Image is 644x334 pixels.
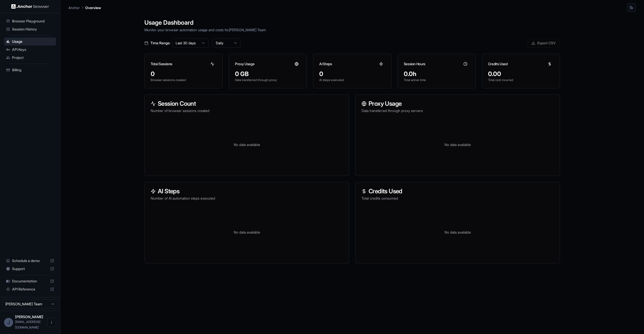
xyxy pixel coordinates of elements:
h3: AI Steps [151,188,343,194]
span: Documentation [12,279,48,284]
div: No data available [361,119,554,170]
h3: Proxy Usage [235,61,254,66]
p: Data transferred through proxy [235,78,301,82]
div: No data available [151,207,343,257]
span: Support [12,266,48,271]
h3: Total Sessions [151,61,172,66]
div: 0 GB [235,70,301,78]
div: Billing [4,66,56,74]
p: Monitor your browser automation usage and costs for [PERSON_NAME] Team [144,27,560,32]
div: Documentation [4,277,56,285]
h1: Usage Dashboard [144,18,560,27]
p: AI steps executed [319,78,385,82]
span: Usage [12,39,54,44]
div: Schedule a demo [4,257,56,265]
p: Number of AI automation steps executed [151,196,343,201]
h3: Proxy Usage [361,101,554,107]
p: Anchor [68,5,80,10]
div: Session History [4,25,56,33]
span: Billing [12,67,54,72]
span: Session History [12,27,54,32]
div: Browser Playground [4,17,56,25]
button: Open menu [47,318,56,327]
span: James Campbell [15,315,43,319]
img: Anchor Logo [11,4,49,9]
h3: Session Hours [404,61,425,66]
div: API Keys [4,46,56,54]
div: Support [4,265,56,273]
p: Number of browser sessions created [151,108,343,113]
p: Total cost incurred [488,78,554,82]
h3: Session Count [151,101,343,107]
span: Browser Playground [12,19,54,24]
div: No data available [361,207,554,257]
div: API Reference [4,285,56,293]
div: 0 [151,70,216,78]
span: anchor@dcs.io [15,320,41,329]
span: Time Range: [150,41,170,46]
p: Overview [85,5,101,10]
div: No data available [151,119,343,170]
div: 0.00 [488,70,554,78]
div: Usage [4,38,56,46]
nav: breadcrumb [68,5,101,10]
p: Total credits consumed [361,196,554,201]
span: API Reference [12,287,48,292]
span: API Keys [12,47,54,52]
p: Data transferred through proxy servers [361,108,554,113]
div: 0 [319,70,385,78]
h3: Credits Used [361,188,554,194]
span: Project [12,55,54,60]
div: 0.0h [404,70,469,78]
span: Schedule a demo [12,258,48,263]
div: J [4,318,13,327]
div: Project [4,54,56,62]
h3: Credits Used [488,61,508,66]
p: Total active time [404,78,469,82]
p: Browser sessions created [151,78,216,82]
h3: AI Steps [319,61,332,66]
